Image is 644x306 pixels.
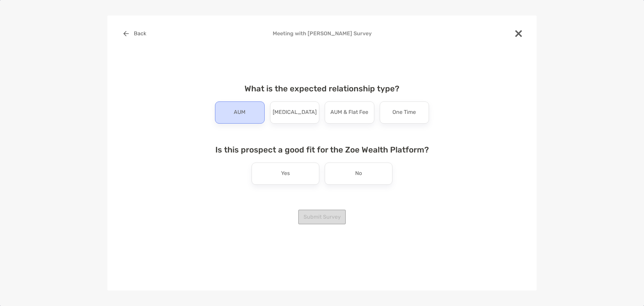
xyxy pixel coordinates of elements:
[123,31,129,36] img: button icon
[118,26,151,41] button: Back
[210,145,434,155] h4: Is this prospect a good fit for the Zoe Wealth Platform?
[210,84,434,93] h4: What is the expected relationship type?
[392,107,416,118] p: One Time
[281,168,290,179] p: Yes
[273,107,317,118] p: [MEDICAL_DATA]
[515,30,522,37] img: close modal
[330,107,368,118] p: AUM & Flat Fee
[355,168,362,179] p: No
[118,30,526,37] h4: Meeting with [PERSON_NAME] Survey
[234,107,246,118] p: AUM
